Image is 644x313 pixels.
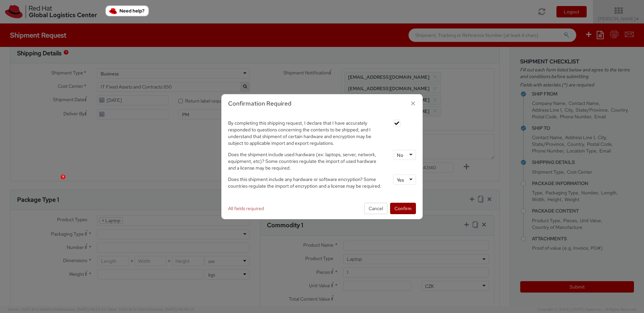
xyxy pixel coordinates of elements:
span: Does this shipment include any hardware or software encryption? Some countries regulate the impor... [228,176,381,189]
button: Need help? [105,5,149,16]
div: Yes [397,177,404,183]
h3: Confirmation Required [228,99,416,108]
button: Confirm [390,203,416,214]
span: All fields required [228,205,264,211]
span: Does the shipment include used hardware (ex: laptops, server, network, equipment, etc)? Some coun... [228,151,376,171]
div: No [397,152,403,159]
button: Cancel [364,203,387,214]
span: By completing this shipping request, I declare that I have accurately responded to questions conc... [228,120,371,146]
